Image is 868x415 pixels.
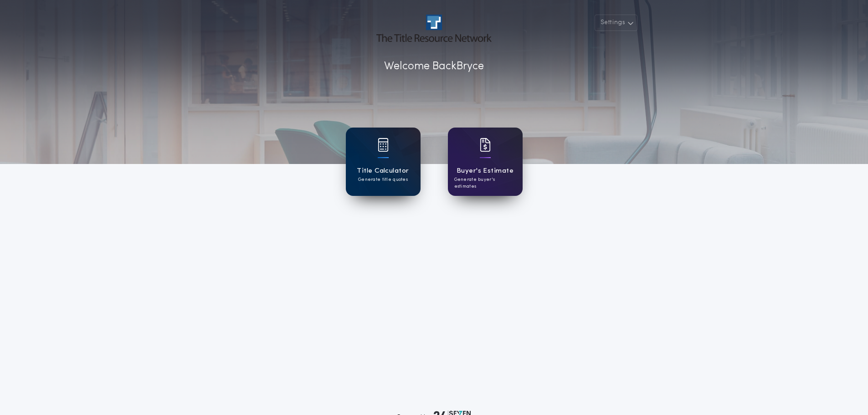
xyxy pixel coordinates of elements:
[480,138,491,152] img: card icon
[454,176,516,190] p: Generate buyer's estimates
[346,128,421,196] a: card iconTitle CalculatorGenerate title quotes
[357,166,409,176] h1: Title Calculator
[457,166,514,176] h1: Buyer's Estimate
[378,138,389,152] img: card icon
[448,128,523,196] a: card iconBuyer's EstimateGenerate buyer's estimates
[384,58,484,75] p: Welcome Back Bryce
[376,15,491,42] img: account-logo
[595,15,637,31] button: Settings
[358,176,408,183] p: Generate title quotes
